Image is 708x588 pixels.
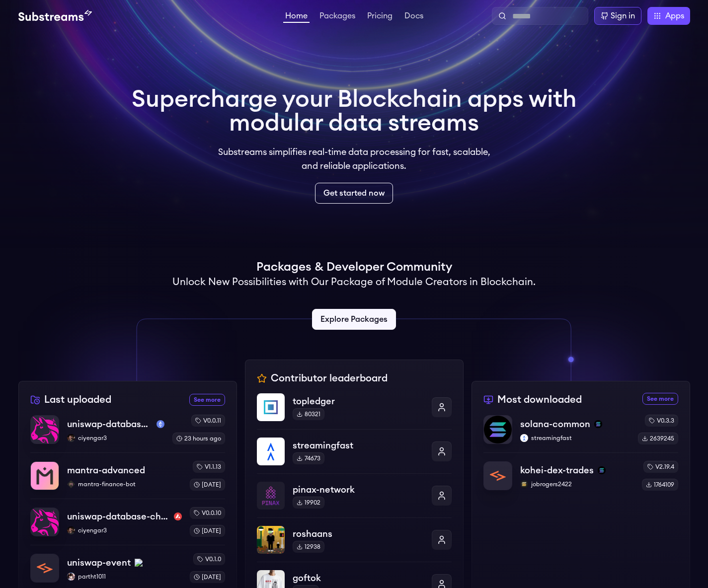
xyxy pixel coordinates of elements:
p: topledger [293,394,424,408]
h2: Unlock New Possibilities with Our Package of Module Creators in Blockchain. [172,275,536,289]
a: Pricing [365,12,394,22]
img: partht1011 [67,573,75,581]
img: ciyengar3 [67,526,75,534]
p: streamingfast [293,439,424,452]
div: 2639245 [638,433,678,444]
img: jobrogers2422 [520,480,528,488]
img: solana [594,420,602,428]
a: topledgertopledger80321 [257,393,452,429]
div: v0.0.11 [191,415,225,427]
div: v0.3.3 [645,415,678,427]
a: kohei-dex-tradeskohei-dex-tradessolanajobrogers2422jobrogers2422v2.19.41764109 [483,452,678,491]
p: ciyengar3 [67,526,182,534]
p: mantra-advanced [67,463,145,477]
p: ciyengar3 [67,434,164,442]
div: [DATE] [190,525,225,537]
img: Substream's logo [18,10,92,22]
p: uniswap-database-changes-sepolia [67,417,153,431]
img: uniswap-database-changes-avalanche [31,508,59,536]
div: [DATE] [190,571,225,583]
img: solana [598,466,606,474]
span: Apps [665,10,684,22]
img: mantra-advanced [31,462,59,490]
img: pinax-network [257,482,285,510]
img: topledger [257,393,285,421]
div: v2.19.4 [643,461,678,473]
img: solana-common [484,416,512,443]
img: sepolia [157,420,164,428]
p: goftok [293,571,424,585]
a: pinax-networkpinax-network19902 [257,473,452,517]
img: uniswap-database-changes-sepolia [31,416,59,443]
a: roshaansroshaans12938 [257,517,452,562]
a: Explore Packages [312,309,396,330]
p: jobrogers2422 [520,480,634,488]
a: Home [283,12,310,23]
p: streamingfast [520,434,630,442]
div: Sign in [611,10,635,22]
a: solana-commonsolana-commonsolanastreamingfaststreamingfastv0.3.32639245 [483,415,678,452]
div: 23 hours ago [172,433,225,444]
p: solana-common [520,417,590,431]
a: streamingfaststreamingfast74673 [257,429,452,473]
div: 80321 [293,408,324,420]
img: streamingfast [257,438,285,465]
img: roshaans [257,526,285,554]
img: bnb [135,559,143,567]
div: v0.1.0 [193,553,225,565]
div: [DATE] [190,479,225,491]
p: roshaans [293,527,424,541]
p: uniswap-database-changes-avalanche [67,510,170,523]
p: pinax-network [293,483,424,497]
a: uniswap-database-changes-sepoliauniswap-database-changes-sepoliasepoliaciyengar3ciyengar3v0.0.112... [30,415,225,452]
a: Docs [402,12,425,22]
div: 19902 [293,497,324,509]
h1: Packages & Developer Community [256,259,452,275]
div: v0.0.10 [190,507,225,519]
a: See more most downloaded packages [642,393,678,405]
div: 12938 [293,541,324,553]
h1: Supercharge your Blockchain apps with modular data streams [132,87,577,135]
p: partht1011 [67,573,182,581]
div: v1.1.13 [193,461,225,473]
a: See more recently uploaded packages [189,394,225,406]
a: mantra-advancedmantra-advancedmantra-finance-botmantra-finance-botv1.1.13[DATE] [30,452,225,499]
a: Packages [317,12,357,22]
img: ciyengar3 [67,434,75,442]
p: Substreams simplifies real-time data processing for fast, scalable, and reliable applications. [211,145,497,173]
a: Sign in [594,7,641,25]
a: Get started now [315,183,393,204]
img: avalanche [174,513,182,520]
div: 1764109 [642,479,678,491]
img: mantra-finance-bot [67,480,75,488]
img: uniswap-event [31,554,59,582]
p: uniswap-event [67,556,131,570]
div: 74673 [293,452,324,464]
img: streamingfast [520,434,528,442]
img: kohei-dex-trades [484,462,512,490]
a: uniswap-database-changes-avalancheuniswap-database-changes-avalancheavalancheciyengar3ciyengar3v0... [30,499,225,545]
p: kohei-dex-trades [520,463,594,477]
p: mantra-finance-bot [67,480,182,488]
